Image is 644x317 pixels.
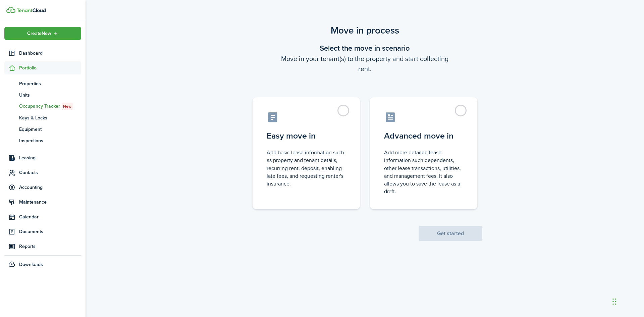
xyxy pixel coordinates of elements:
a: Reports [4,240,81,253]
span: Create New [27,31,51,36]
div: Drag [612,292,616,312]
span: Contacts [19,169,81,176]
a: Inspections [4,135,81,146]
a: Keys & Locks [4,112,81,123]
span: Portfolio [19,64,81,71]
button: Open menu [4,27,81,40]
control-radio-card-title: Easy move in [267,130,346,142]
a: Equipment [4,123,81,135]
control-radio-card-description: Add basic lease information such as property and tenant details, recurring rent, deposit, enablin... [267,149,346,188]
span: Occupancy Tracker [19,103,81,110]
wizard-step-header-title: Select the move in scenario [248,43,482,54]
span: Inspections [19,137,81,144]
a: Dashboard [4,47,81,60]
a: Occupancy TrackerNew [4,101,81,112]
span: Leasing [19,154,81,161]
span: Calendar [19,213,81,220]
span: Properties [19,80,81,87]
a: Properties [4,78,81,89]
iframe: Chat Widget [610,285,644,317]
control-radio-card-description: Add more detailed lease information such dependents, other lease transactions, utilities, and man... [384,149,463,195]
span: Reports [19,243,81,250]
span: Documents [19,228,81,235]
control-radio-card-title: Advanced move in [384,130,463,142]
wizard-step-header-description: Move in your tenant(s) to the property and start collecting rent. [248,54,482,74]
span: Keys & Locks [19,114,81,121]
span: Downloads [19,261,43,268]
span: Maintenance [19,199,81,206]
img: TenantCloud [6,7,15,13]
img: TenantCloud [16,8,46,12]
span: Units [19,92,81,99]
span: New [63,103,71,109]
span: Dashboard [19,50,81,57]
span: Equipment [19,126,81,133]
a: Units [4,89,81,101]
span: Accounting [19,184,81,191]
scenario-title: Move in process [248,23,482,38]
